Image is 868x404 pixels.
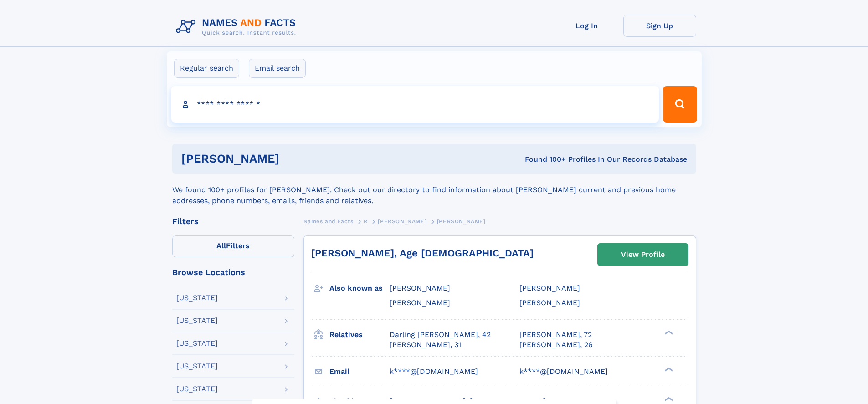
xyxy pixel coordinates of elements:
[390,298,450,307] span: [PERSON_NAME]
[402,154,687,164] div: Found 100+ Profiles In Our Records Database
[519,340,593,350] a: [PERSON_NAME], 26
[378,218,426,225] span: [PERSON_NAME]
[390,330,491,340] a: Darling [PERSON_NAME], 42
[623,15,696,37] a: Sign Up
[329,281,390,296] h3: Also known as
[249,59,306,78] label: Email search
[172,15,303,39] img: Logo Names and Facts
[176,363,218,370] div: [US_STATE]
[176,317,218,324] div: [US_STATE]
[663,86,697,123] button: Search Button
[621,244,665,265] div: View Profile
[176,340,218,347] div: [US_STATE]
[519,330,592,340] a: [PERSON_NAME], 72
[390,340,461,350] a: [PERSON_NAME], 31
[174,59,239,78] label: Regular search
[216,241,226,250] span: All
[181,153,402,164] h1: [PERSON_NAME]
[663,329,673,335] div: ❯
[663,396,673,402] div: ❯
[598,244,688,266] a: View Profile
[364,218,368,225] span: R
[176,385,218,393] div: [US_STATE]
[172,174,696,206] div: We found 100+ profiles for [PERSON_NAME]. Check out our directory to find information about [PERS...
[303,215,354,227] a: Names and Facts
[519,284,580,292] span: [PERSON_NAME]
[329,364,390,379] h3: Email
[329,327,390,343] h3: Relatives
[663,366,673,372] div: ❯
[378,215,426,227] a: [PERSON_NAME]
[172,217,294,225] div: Filters
[519,298,580,307] span: [PERSON_NAME]
[171,86,659,123] input: search input
[172,235,294,257] label: Filters
[176,294,218,302] div: [US_STATE]
[437,218,486,225] span: [PERSON_NAME]
[172,268,294,276] div: Browse Locations
[390,284,450,292] span: [PERSON_NAME]
[550,15,623,37] a: Log In
[364,215,368,227] a: R
[311,247,534,259] a: [PERSON_NAME], Age [DEMOGRAPHIC_DATA]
